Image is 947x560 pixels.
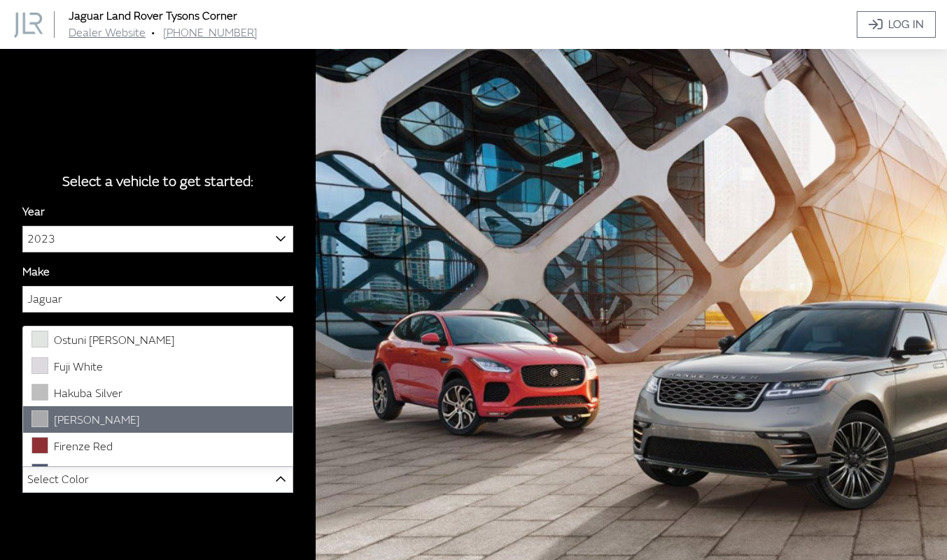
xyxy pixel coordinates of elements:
[23,287,293,312] span: Jaguar
[54,333,175,347] span: Ostuni [PERSON_NAME]
[54,440,113,454] span: Firenze Red
[54,413,140,427] span: [PERSON_NAME]
[69,26,146,40] a: Dealer Website
[23,467,293,492] span: Select Color
[69,9,237,23] a: Jaguar Land Rover Tysons Corner
[22,324,53,340] label: Model
[23,227,293,252] span: 2023
[22,171,293,192] div: Select a vehicle to get started:
[22,226,293,252] span: 2023
[22,286,293,313] span: Jaguar
[151,26,155,40] span: •
[163,26,258,40] a: [PHONE_NUMBER]
[22,466,293,493] span: Select Color
[22,264,50,280] label: Make
[54,387,122,401] span: Hakuba Silver
[888,16,924,33] span: Log In
[14,11,66,37] a: Jaguar Land Rover Tysons Corner logo
[27,467,89,492] span: Select Color
[14,13,43,38] img: Dashboard
[22,203,45,220] label: Year
[857,11,936,38] a: Log In
[54,360,103,374] span: Fuji White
